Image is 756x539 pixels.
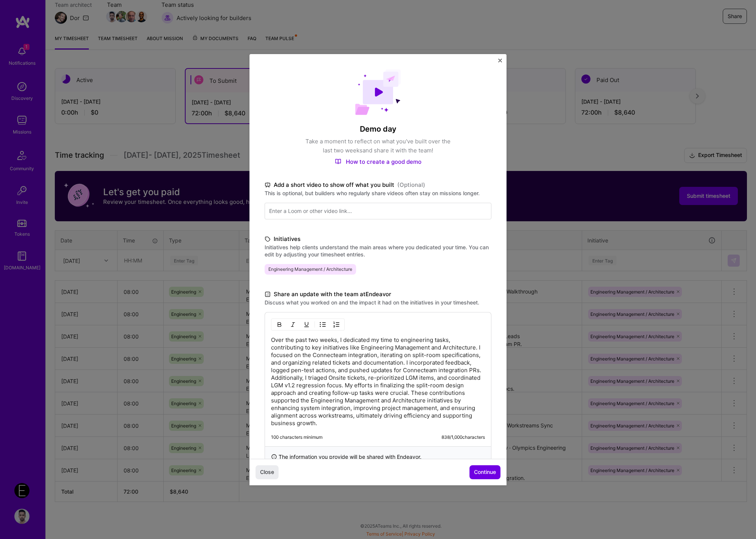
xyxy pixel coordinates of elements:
p: Take a moment to reflect on what you've built over the last two weeks and share it with the team! [302,137,454,155]
div: 100 characters minimum [271,434,322,440]
img: Bold [276,322,282,328]
input: Enter a Loom or other video link... [265,203,491,219]
label: Share an update with the team at Endeavor [265,290,491,299]
label: This is optional, but builders who regularly share videos often stay on missions longer. [265,190,491,197]
i: icon TagBlack [265,235,271,243]
label: Discuss what you worked on and the impact it had on the initiatives in your timesheet. [265,299,491,306]
img: Italic [290,322,296,328]
img: UL [320,322,326,328]
h4: Demo day [265,124,491,134]
span: Engineering Management / Architecture [265,264,356,275]
label: Add a short video to show off what you built [265,180,491,190]
i: icon TvBlack [265,180,271,189]
p: Over the past two weeks, I dedicated my time to engineering tasks, contributing to key initiative... [271,336,485,427]
div: The information you provide will be shared with Endeavor . [265,446,491,467]
img: Underline [304,322,310,328]
i: icon InfoBlack [271,453,277,461]
a: How to create a good demo [335,158,421,165]
img: How to create a good demo [335,158,341,165]
div: 838 / 1,000 characters [442,434,485,440]
label: Initiatives help clients understand the main areas where you dedicated your time. You can edit by... [265,244,491,258]
button: Close [256,465,279,479]
img: OL [333,322,339,328]
span: Close [260,468,274,476]
i: icon DocumentBlack [265,290,271,298]
button: Continue [469,465,500,479]
button: Close [498,59,502,67]
span: (Optional) [397,180,425,190]
label: Initiatives [265,235,491,244]
img: Demo day [355,69,401,115]
span: Continue [474,468,496,476]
